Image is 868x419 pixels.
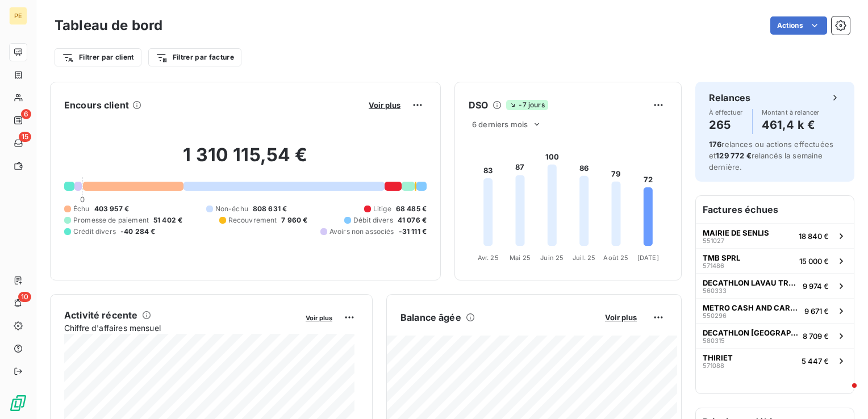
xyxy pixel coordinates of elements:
[94,204,129,214] span: 403 957 €
[64,98,129,112] h6: Encours client
[369,100,400,110] span: Voir plus
[703,328,798,337] span: DECATHLON [GEOGRAPHIC_DATA]
[64,308,137,322] h6: Activité récente
[55,15,162,36] h3: Tableau de bord
[573,254,595,262] tspan: Juil. 25
[472,120,528,129] span: 6 derniers mois
[603,254,628,262] tspan: Août 25
[803,332,829,341] span: 8 709 €
[18,292,31,302] span: 10
[770,16,827,35] button: Actions
[21,109,31,119] span: 6
[703,262,724,269] span: 571486
[215,204,248,214] span: Non-échu
[329,227,394,237] span: Avoirs non associés
[253,204,287,214] span: 808 631 €
[703,237,724,244] span: 551027
[478,254,499,262] tspan: Avr. 25
[829,380,857,408] iframe: Intercom live chat
[396,204,427,214] span: 68 485 €
[469,98,488,112] h6: DSO
[703,278,798,287] span: DECATHLON LAVAU TROYES
[696,298,854,323] button: METRO CASH AND CARRY FRANCE5502969 671 €
[804,307,829,316] span: 9 671 €
[148,48,241,66] button: Filtrer par facture
[365,100,404,110] button: Voir plus
[153,215,182,225] span: 51 402 €
[703,353,733,362] span: THIRIET
[228,215,277,225] span: Recouvrement
[399,227,427,237] span: -31 111 €
[605,313,637,322] span: Voir plus
[19,132,31,142] span: 15
[510,254,531,262] tspan: Mai 25
[799,232,829,241] span: 18 840 €
[709,91,750,104] h6: Relances
[120,227,155,237] span: -40 284 €
[540,254,564,262] tspan: Juin 25
[55,48,141,66] button: Filtrer par client
[73,227,116,237] span: Crédit divers
[696,196,854,223] h6: Factures échues
[802,357,829,366] span: 5 447 €
[803,282,829,291] span: 9 974 €
[9,394,27,412] img: Logo LeanPay
[762,109,820,116] span: Montant à relancer
[703,287,727,294] span: 560333
[353,215,393,225] span: Débit divers
[9,7,27,25] div: PE
[703,362,724,369] span: 571088
[696,348,854,373] button: THIRIET5710885 447 €
[703,312,727,319] span: 550296
[696,323,854,348] button: DECATHLON [GEOGRAPHIC_DATA]5803158 709 €
[696,248,854,273] button: TMB SPRL57148615 000 €
[373,204,391,214] span: Litige
[64,322,298,334] span: Chiffre d'affaires mensuel
[73,215,149,225] span: Promesse de paiement
[602,312,640,322] button: Voir plus
[400,311,461,324] h6: Balance âgée
[703,303,800,312] span: METRO CASH AND CARRY FRANCE
[302,312,336,322] button: Voir plus
[709,140,833,171] span: relances ou actions effectuées et relancés la semaine dernière.
[696,273,854,298] button: DECATHLON LAVAU TROYES5603339 974 €
[64,144,427,178] h2: 1 310 115,54 €
[506,100,548,110] span: -7 jours
[709,116,743,134] h4: 265
[799,257,829,266] span: 15 000 €
[709,109,743,116] span: À effectuer
[637,254,659,262] tspan: [DATE]
[703,337,725,344] span: 580315
[703,228,769,237] span: MAIRIE DE SENLIS
[80,195,85,204] span: 0
[281,215,307,225] span: 7 960 €
[703,253,740,262] span: TMB SPRL
[716,151,751,160] span: 129 772 €
[306,314,332,322] span: Voir plus
[73,204,90,214] span: Échu
[696,223,854,248] button: MAIRIE DE SENLIS55102718 840 €
[709,140,721,149] span: 176
[398,215,427,225] span: 41 076 €
[762,116,820,134] h4: 461,4 k €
